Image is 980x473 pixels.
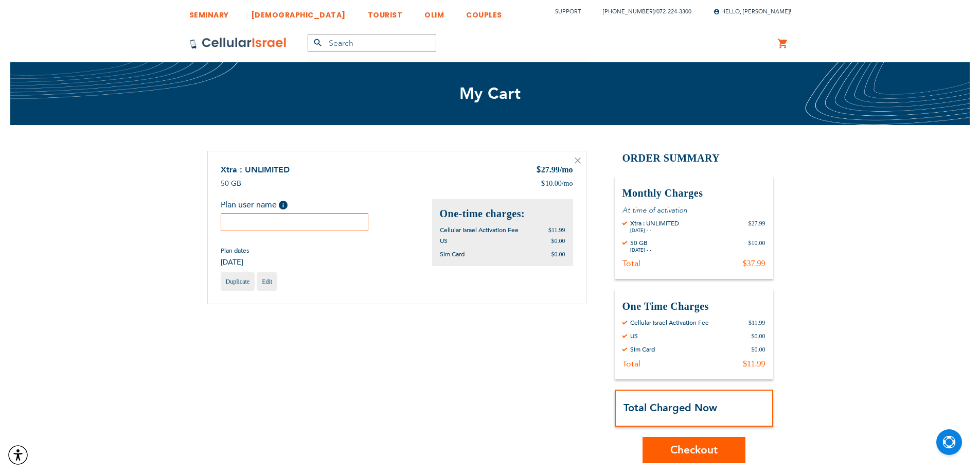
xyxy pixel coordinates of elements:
li: / [593,4,691,19]
div: Total [622,358,640,369]
h3: Monthly Charges [622,186,765,200]
div: Total [622,258,640,268]
div: [DATE] - - [630,247,651,253]
button: Checkout [643,437,745,463]
div: 10.00 [541,179,573,189]
div: $11.99 [749,318,765,326]
div: [DATE] - - [630,227,679,233]
strong: Total Charged Now [623,400,717,414]
a: SEMINARY [189,3,229,22]
span: Plan user name [221,199,277,211]
span: My Cart [459,83,521,104]
a: Duplicate [221,272,255,291]
span: Sim Card [440,250,465,258]
span: /mo [562,179,573,189]
p: At time of activation [622,205,765,215]
a: [DEMOGRAPHIC_DATA] [251,3,346,22]
div: $0.00 [752,331,765,340]
div: $10.00 [749,238,765,253]
span: $ [541,179,545,189]
span: Hello, [PERSON_NAME]! [714,8,791,15]
div: $37.99 [743,258,765,268]
a: COUPLES [466,3,502,22]
span: Duplicate [226,278,250,285]
a: Xtra : UNLIMITED [221,164,290,176]
span: Cellular Israel Activation Fee [440,226,519,234]
span: Help [279,201,288,209]
h3: One Time Charges [622,299,765,313]
div: $27.99 [749,219,765,233]
span: $0.00 [551,237,565,244]
span: US [440,237,448,245]
a: [PHONE_NUMBER] [603,8,654,15]
h2: Order Summary [615,151,773,166]
span: 50 GB [221,179,241,188]
a: TOURIST [368,3,403,22]
span: $0.00 [551,251,565,258]
div: $11.99 [743,358,765,369]
img: Cellular Israel Logo [189,37,287,49]
input: Search [308,34,436,52]
div: Xtra : UNLIMITED [630,219,679,227]
span: /mo [560,165,573,174]
div: 27.99 [536,164,573,177]
div: $0.00 [752,345,765,353]
div: US [630,331,638,340]
a: Edit [257,272,277,291]
span: $ [536,165,541,177]
span: $11.99 [548,226,565,234]
div: Cellular Israel Activation Fee [630,318,709,326]
span: [DATE] [221,257,249,267]
span: Edit [262,278,272,285]
span: Checkout [670,443,718,458]
span: Plan dates [221,247,249,255]
a: 072-224-3300 [656,8,691,15]
div: 50 GB [630,238,651,247]
h2: One-time charges: [440,207,565,221]
a: Support [555,8,581,15]
div: Sim Card [630,345,655,353]
a: OLIM [424,3,444,22]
